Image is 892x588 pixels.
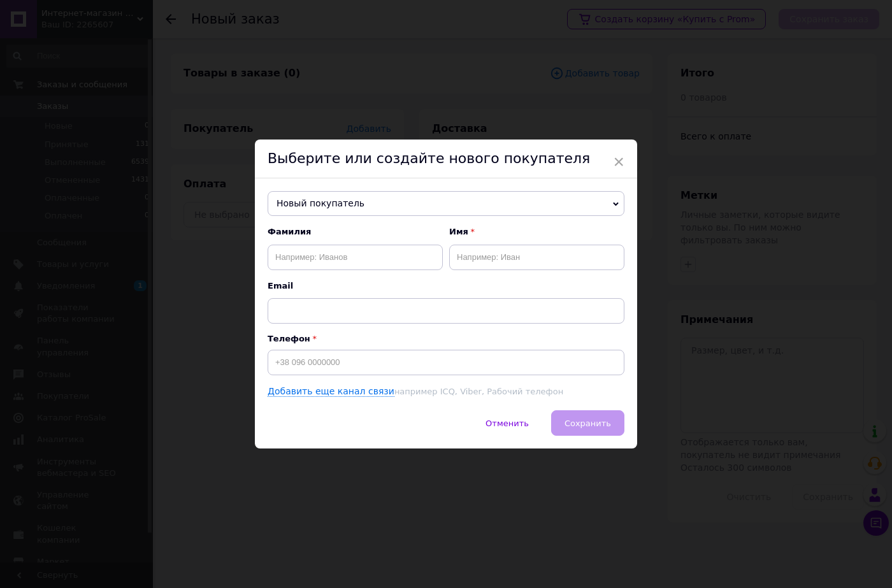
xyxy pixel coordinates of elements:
[472,410,542,436] button: Отменить
[268,245,443,270] input: Например: Иванов
[613,151,624,173] span: ×
[255,140,637,178] div: Выберите или создайте нового покупателя
[268,191,624,217] span: Новый покупатель
[268,386,394,397] a: Добавить еще канал связи
[486,419,529,428] span: Отменить
[268,226,443,238] span: Фамилия
[268,334,624,343] p: Телефон
[449,226,624,238] span: Имя
[268,350,624,375] input: +38 096 0000000
[268,280,624,292] span: Email
[394,387,563,396] span: например ICQ, Viber, Рабочий телефон
[449,245,624,270] input: Например: Иван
